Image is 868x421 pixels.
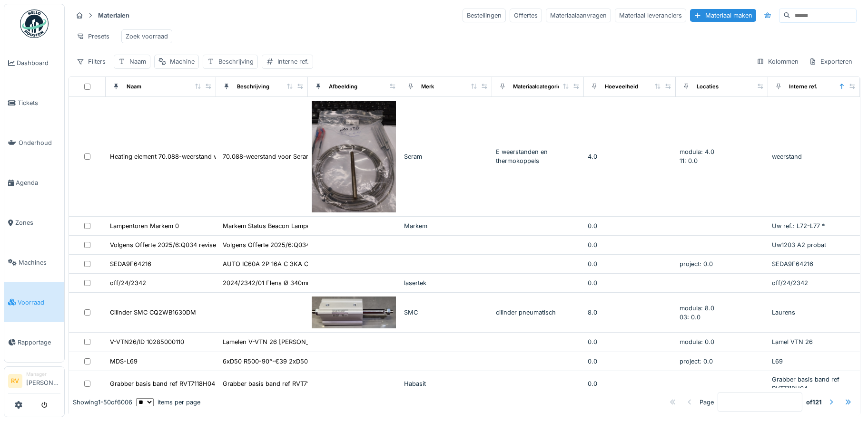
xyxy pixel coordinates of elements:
[110,379,215,388] div: Grabber basis band ref RVT7118H04
[110,357,138,366] div: MDS-L69
[404,278,488,287] div: lasertek
[404,379,488,388] div: Habasit
[588,308,672,317] div: 8.0
[805,55,857,68] div: Exporteren
[126,32,168,41] div: Zoek voorraad
[223,240,397,249] div: Volgens Offerte 2025/6:Q034 reviseren [PERSON_NAME]...
[496,308,580,317] div: cilinder pneumatisch
[8,374,22,388] li: RV
[752,55,803,68] div: Kolommen
[510,9,542,22] div: Offertes
[680,260,713,268] span: project: 0.0
[110,152,247,161] div: Heating element 70.088-weerstand voor Seram
[4,163,64,203] a: Agenda
[404,152,488,161] div: Seram
[605,83,638,91] div: Hoeveelheid
[20,10,49,38] img: Badge_color-CXgf-gQk.svg
[4,322,64,362] a: Rapportage
[588,240,672,249] div: 0.0
[110,221,179,230] div: Lampentoren Markem 0
[17,58,60,67] span: Dashboard
[223,152,311,161] div: 70.088-weerstand voor Seram
[772,240,856,249] div: Uw1203 A2 probat
[277,57,309,66] div: Interne ref.
[26,371,60,391] li: [PERSON_NAME]
[15,218,60,227] span: Zones
[789,83,818,91] div: Interne ref.
[223,221,329,230] div: Markem Status Beacon Lampentoren
[680,157,698,164] span: 11: 0.0
[588,337,672,346] div: 0.0
[4,243,64,283] a: Machines
[588,221,672,230] div: 0.0
[73,398,132,407] div: Showing 1 - 50 of 6006
[680,358,713,365] span: project: 0.0
[4,282,64,322] a: Voorraad
[19,258,60,267] span: Machines
[110,337,184,346] div: V-VTN26/ID 10285000110
[680,314,700,321] span: 03: 0.0
[72,29,114,43] div: Presets
[772,375,856,393] div: Grabber basis band ref RVT7118H04
[680,148,714,155] span: modula: 4.0
[18,298,60,307] span: Voorraad
[72,55,110,68] div: Filters
[223,278,384,287] div: 2024/2342/01 Flens Ø 340mm / Ø 254mm met 8 gat(...
[697,83,719,91] div: Locaties
[421,83,434,91] div: Merk
[329,83,357,91] div: Afbeelding
[110,240,314,249] div: Volgens Offerte 2025/6:Q034 reviseren van Molen Uw1203 A2 probat
[223,259,320,268] div: AUTO IC60A 2P 16A C 3KA C60A
[26,371,60,378] div: Manager
[127,83,141,91] div: Naam
[218,57,254,66] div: Beschrijving
[513,83,561,91] div: Materiaalcategorie
[18,338,60,347] span: Rapportage
[496,147,580,165] div: E weerstanden en thermokoppels
[588,278,672,287] div: 0.0
[110,259,151,268] div: SEDA9F64216
[94,11,133,20] strong: Materialen
[312,101,395,212] img: Heating element 70.088-weerstand voor Seram
[615,9,686,22] div: Materiaal leveranciers
[772,221,856,230] div: Uw ref.: L72-L77 *
[772,152,856,161] div: weerstand
[129,57,146,66] div: Naam
[4,203,64,243] a: Zones
[223,379,371,388] div: Grabber basis band ref RVT7118H04 Basisriem: T...
[680,305,714,312] span: modula: 8.0
[404,221,488,230] div: Markem
[237,83,269,91] div: Beschrijving
[404,308,488,317] div: SMC
[223,357,393,366] div: 6xD50 R500-90°-€39 2xD50 R800-90°-€54 2xD50 R50...
[18,98,60,107] span: Tickets
[772,357,856,366] div: L69
[170,57,195,66] div: Machine
[588,379,672,388] div: 0.0
[588,152,672,161] div: 4.0
[588,357,672,366] div: 0.0
[772,259,856,268] div: SEDA9F64216
[4,123,64,163] a: Onderhoud
[690,9,756,22] div: Materiaal maken
[588,259,672,268] div: 0.0
[16,178,60,187] span: Agenda
[546,9,611,22] div: Materiaalaanvragen
[772,278,856,287] div: off/24/2342
[680,338,714,345] span: modula: 0.0
[4,43,64,83] a: Dashboard
[8,371,60,393] a: RV Manager[PERSON_NAME]
[223,337,456,346] div: Lamelen V-VTN 26 [PERSON_NAME] [GEOGRAPHIC_DATA] SN-SC10327884005
[772,337,856,346] div: Lamel VTN 26
[700,398,714,407] div: Page
[4,83,64,123] a: Tickets
[312,297,395,328] img: Cilinder SMC CQ2WB1630DM
[110,308,196,317] div: Cilinder SMC CQ2WB1630DM
[806,398,822,407] strong: of 121
[110,278,146,287] div: off/24/2342
[19,138,60,147] span: Onderhoud
[463,9,506,22] div: Bestellingen
[772,308,856,317] div: Laurens
[136,398,200,407] div: items per page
